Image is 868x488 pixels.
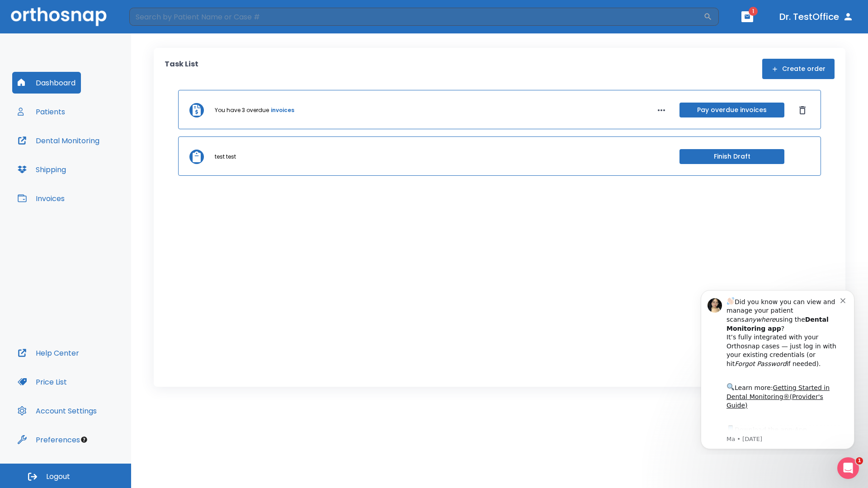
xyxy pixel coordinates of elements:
[795,103,810,117] button: Dismiss
[856,457,863,465] span: 1
[153,14,160,21] button: Dismiss notification
[679,103,784,117] button: Pay overdue invoices
[12,101,71,122] button: Patients
[215,106,269,114] p: You have 3 overdue
[12,371,72,393] button: Price List
[39,142,153,188] div: Download the app: | ​ Let us know if you need help getting started!
[679,149,784,164] button: Finish Draft
[165,59,198,79] p: Task List
[80,436,88,444] div: Tooltip anchor
[12,72,81,94] button: Dashboard
[129,8,703,26] input: Search by Patient Name or Case #
[12,400,102,422] button: Account Settings
[12,429,85,450] button: Preferences
[12,342,85,364] button: Help Center
[39,153,153,161] p: Message from Ma, sent 8w ago
[12,159,71,180] button: Shipping
[776,9,857,25] button: Dr. TestOffice
[215,153,236,161] p: test test
[762,59,835,79] button: Create order
[749,7,758,16] span: 1
[11,7,107,26] img: Orthosnap
[837,457,859,479] iframe: Intercom live chat
[39,144,120,160] a: App Store
[46,472,70,482] span: Logout
[687,282,868,455] iframe: Intercom notifications message
[271,106,294,114] a: invoices
[12,130,105,151] button: Dental Monitoring
[12,188,70,209] button: Invoices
